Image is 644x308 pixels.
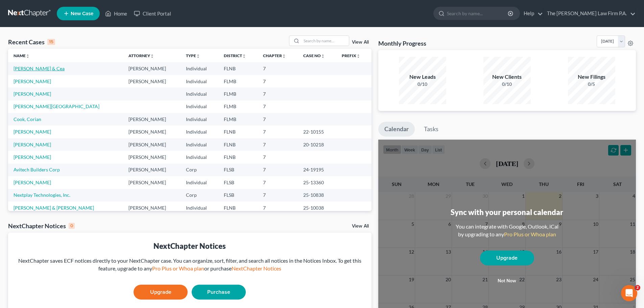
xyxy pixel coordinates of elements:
td: 7 [258,138,298,151]
div: New Filings [568,73,615,81]
a: [PERSON_NAME] [14,180,51,185]
td: [PERSON_NAME] [123,62,181,75]
td: Individual [181,176,218,189]
td: FLMB [218,113,258,125]
div: NextChapter saves ECF notices directly to your NextChapter case. You can organize, sort, filter, ... [14,257,366,273]
td: [PERSON_NAME] [123,113,181,125]
td: Individual [181,151,218,163]
td: [PERSON_NAME] [123,138,181,151]
a: Case Nounfold_more [303,53,325,58]
div: NextChapter Notices [14,241,366,251]
iframe: Intercom live chat [621,285,637,301]
div: 0 [69,223,75,229]
i: unfold_more [356,54,360,58]
td: [PERSON_NAME] [123,176,181,189]
td: [PERSON_NAME] [123,164,181,176]
td: [PERSON_NAME] [123,151,181,163]
td: FLSB [218,164,258,176]
a: Pro Plus or Whoa plan [152,265,204,271]
td: 7 [258,202,298,214]
div: Sync with your personal calendar [451,207,563,217]
div: New Leads [399,73,446,81]
td: Individual [181,75,218,88]
div: 15 [47,39,55,45]
td: FLMB [218,88,258,100]
div: 0/10 [399,81,446,88]
td: 7 [258,75,298,88]
td: 25-10038 [298,202,336,214]
i: unfold_more [196,54,200,58]
a: [PERSON_NAME] [14,91,51,97]
a: NextChapter Notices [232,265,281,271]
h3: Monthly Progress [378,39,426,47]
td: Individual [181,138,218,151]
a: Prefixunfold_more [342,53,360,58]
td: Individual [181,125,218,138]
td: Individual [181,100,218,113]
a: View All [352,224,369,229]
td: FLSB [218,176,258,189]
td: FLSB [218,189,258,202]
span: New Case [71,11,93,16]
td: FLNB [218,151,258,163]
a: Calendar [378,122,415,137]
a: View All [352,40,369,45]
a: Cook, Corian [14,116,41,122]
input: Search by name... [302,36,349,46]
td: Corp [181,189,218,202]
td: 22-10155 [298,125,336,138]
td: 7 [258,151,298,163]
a: [PERSON_NAME] & [PERSON_NAME] [14,205,94,211]
a: Upgrade [480,251,534,265]
td: [PERSON_NAME] [123,125,181,138]
a: Upgrade [134,285,188,300]
a: [PERSON_NAME] [14,142,51,147]
a: The [PERSON_NAME] Law Firm P.A. [544,7,636,20]
td: Individual [181,62,218,75]
div: You can integrate with Google, Outlook, iCal by upgrading to any [453,223,561,238]
a: [PERSON_NAME] [14,129,51,135]
td: Individual [181,202,218,214]
a: Help [520,7,543,20]
a: Nameunfold_more [14,53,30,58]
td: 25-13360 [298,176,336,189]
a: Avitech Builders Corp [14,167,60,172]
td: 7 [258,164,298,176]
td: 20-10218 [298,138,336,151]
div: NextChapter Notices [8,222,75,230]
a: Nextplay Technologies, Inc. [14,192,70,198]
a: Home [102,7,130,20]
a: [PERSON_NAME] [14,78,51,84]
i: unfold_more [26,54,30,58]
td: 7 [258,125,298,138]
a: Chapterunfold_more [263,53,286,58]
td: FLMB [218,100,258,113]
a: [PERSON_NAME] [14,154,51,160]
a: [PERSON_NAME] & Cea [14,66,65,71]
span: 2 [635,285,640,290]
td: 7 [258,100,298,113]
div: 0/10 [483,81,531,88]
td: FLNB [218,125,258,138]
i: unfold_more [242,54,246,58]
div: Recent Cases [8,38,55,46]
i: unfold_more [282,54,286,58]
i: unfold_more [321,54,325,58]
td: 7 [258,88,298,100]
a: Districtunfold_more [224,53,246,58]
button: Not now [480,274,534,288]
a: Client Portal [130,7,174,20]
div: New Clients [483,73,531,81]
input: Search by name... [447,7,509,20]
i: unfold_more [150,54,154,58]
a: Typeunfold_more [186,53,200,58]
td: 7 [258,176,298,189]
td: 7 [258,189,298,202]
a: [PERSON_NAME][GEOGRAPHIC_DATA] [14,103,99,109]
td: Individual [181,113,218,125]
a: Tasks [418,122,445,137]
td: Individual [181,88,218,100]
td: 25-10838 [298,189,336,202]
a: Purchase [192,285,246,300]
td: FLNB [218,138,258,151]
